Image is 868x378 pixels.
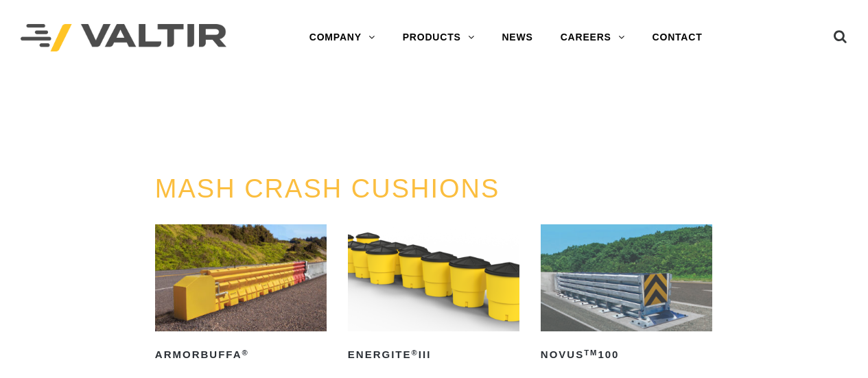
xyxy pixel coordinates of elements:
a: PRODUCTS [389,24,489,51]
h2: NOVUS 100 [541,344,712,366]
a: COMPANY [296,24,389,51]
a: CAREERS [547,24,639,51]
a: NOVUSTM100 [541,224,712,366]
sup: ® [412,349,419,357]
sup: TM [584,349,598,357]
a: NEWS [488,24,546,51]
a: ENERGITE®III [348,224,519,366]
a: CONTACT [639,24,716,51]
h2: ArmorBuffa [155,344,327,366]
img: Valtir [21,24,226,52]
a: ArmorBuffa® [155,224,327,366]
a: MASH CRASH CUSHIONS [155,174,500,203]
sup: ® [242,349,248,357]
h2: ENERGITE III [348,344,519,366]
